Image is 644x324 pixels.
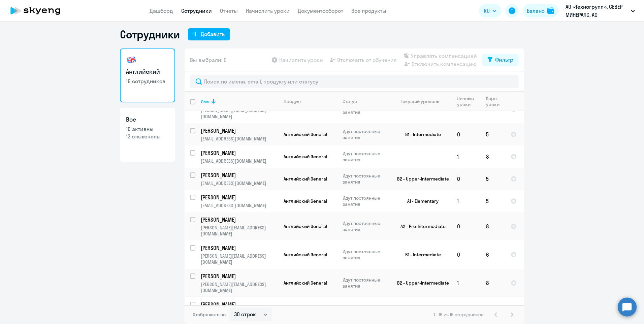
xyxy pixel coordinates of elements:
[452,190,481,212] td: 1
[523,4,558,18] button: Балансbalance
[246,7,290,14] a: Начислить уроки
[284,154,327,160] span: Английский General
[201,107,278,120] p: [PERSON_NAME][EMAIL_ADDRESS][DOMAIN_NAME]
[284,176,327,182] span: Английский General
[201,272,277,280] p: [PERSON_NAME]
[389,190,452,212] td: A1 - Elementary
[481,269,505,297] td: 8
[562,3,638,19] button: АО «Техногрупп», СЕВЕР МИНЕРАЛС, АО
[343,98,389,104] div: Статус
[452,145,481,168] td: 1
[201,244,278,252] a: [PERSON_NAME]
[343,173,389,185] p: Идут постоянные занятия
[481,190,505,212] td: 5
[181,7,212,14] a: Сотрудники
[482,54,519,66] button: Фильтр
[201,281,278,293] p: [PERSON_NAME][EMAIL_ADDRESS][DOMAIN_NAME]
[481,145,505,168] td: 8
[201,30,225,38] div: Добавить
[201,301,277,308] p: [PERSON_NAME]
[343,98,357,104] div: Статус
[343,249,389,261] p: Идут постоянные занятия
[201,253,278,265] p: [PERSON_NAME][EMAIL_ADDRESS][DOMAIN_NAME]
[284,252,327,258] span: Английский General
[486,95,501,107] div: Корп. уроки
[150,7,173,14] a: Дашборд
[201,171,277,179] p: [PERSON_NAME]
[389,212,452,240] td: A2 - Pre-Intermediate
[120,108,175,162] a: Все16 активны13 отключены
[284,98,302,104] div: Продукт
[201,149,277,157] p: [PERSON_NAME]
[201,127,277,134] p: [PERSON_NAME]
[481,240,505,269] td: 6
[389,168,452,190] td: B2 - Upper-Intermediate
[389,123,452,145] td: B1 - Intermediate
[126,77,169,85] p: 16 сотрудников
[452,269,481,297] td: 1
[481,212,505,240] td: 8
[486,95,505,107] div: Корп. уроки
[457,95,480,107] div: Личные уроки
[201,244,277,252] p: [PERSON_NAME]
[120,28,180,41] h1: Сотрудники
[457,95,476,107] div: Личные уроки
[401,98,439,104] div: Текущий уровень
[126,55,137,65] img: english
[201,98,210,104] div: Имя
[298,7,343,14] a: Документооборот
[479,4,501,18] button: RU
[126,125,169,133] p: 16 активны
[126,133,169,140] p: 13 отключены
[188,28,230,40] button: Добавить
[343,128,389,140] p: Идут постоянные занятия
[201,202,278,208] p: [EMAIL_ADDRESS][DOMAIN_NAME]
[481,123,505,145] td: 5
[452,212,481,240] td: 0
[452,123,481,145] td: 0
[452,168,481,190] td: 0
[201,216,278,223] a: [PERSON_NAME]
[566,3,628,19] p: АО «Техногрупп», СЕВЕР МИНЕРАЛС, АО
[394,98,451,104] div: Текущий уровень
[433,312,484,318] span: 1 - 16 из 16 сотрудников
[343,151,389,163] p: Идут постоянные занятия
[201,98,278,104] div: Имя
[201,180,278,186] p: [EMAIL_ADDRESS][DOMAIN_NAME]
[201,272,278,280] a: [PERSON_NAME]
[201,127,278,134] a: [PERSON_NAME]
[190,75,519,88] input: Поиск по имени, email, продукту или статусу
[343,277,389,289] p: Идут постоянные занятия
[126,67,169,76] h3: Английский
[126,115,169,124] h3: Все
[284,198,327,204] span: Английский General
[201,136,278,142] p: [EMAIL_ADDRESS][DOMAIN_NAME]
[389,269,452,297] td: B2 - Upper-Intermediate
[201,158,278,164] p: [EMAIL_ADDRESS][DOMAIN_NAME]
[120,48,175,102] a: Английский16 сотрудников
[201,149,278,157] a: [PERSON_NAME]
[547,7,554,14] img: balance
[201,225,278,237] p: [PERSON_NAME][EMAIL_ADDRESS][DOMAIN_NAME]
[343,195,389,207] p: Идут постоянные занятия
[201,216,277,223] p: [PERSON_NAME]
[389,240,452,269] td: B1 - Intermediate
[201,301,278,308] a: [PERSON_NAME]
[343,220,389,232] p: Идут постоянные занятия
[495,56,513,64] div: Фильтр
[201,171,278,179] a: [PERSON_NAME]
[201,194,278,201] a: [PERSON_NAME]
[351,7,386,14] a: Все продукты
[452,240,481,269] td: 0
[284,223,327,229] span: Английский General
[284,131,327,137] span: Английский General
[190,56,227,64] span: Вы выбрали: 0
[193,312,227,318] span: Отображать по:
[481,168,505,190] td: 5
[527,7,545,15] div: Баланс
[484,7,490,15] span: RU
[284,280,327,286] span: Английский General
[201,194,277,201] p: [PERSON_NAME]
[220,7,238,14] a: Отчеты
